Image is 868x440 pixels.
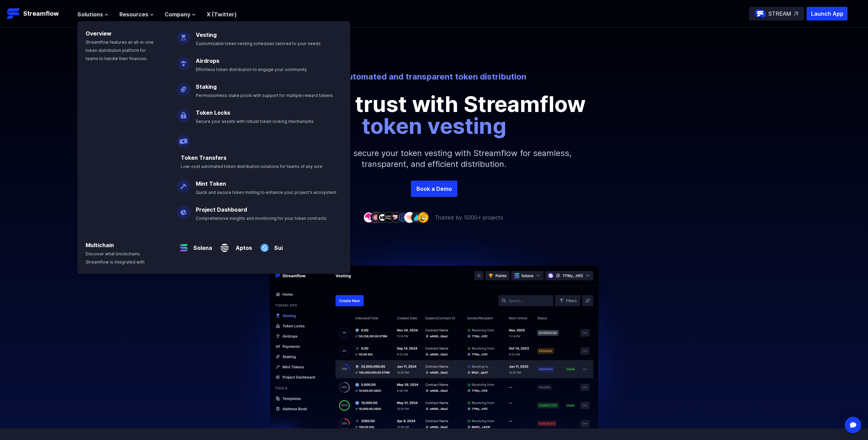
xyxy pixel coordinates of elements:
span: Discover what blockchains Streamflow is integrated with [86,251,145,265]
button: Resources [119,10,154,18]
span: Low-cost automated token distribution solutions for teams of any size [181,164,322,169]
span: Solutions [77,10,103,18]
button: Solutions [77,10,108,18]
p: Automated and transparent token distribution [245,71,623,82]
img: Aptos [218,236,232,255]
img: Hero Image [225,222,644,428]
img: company-6 [397,212,408,223]
span: Company [165,10,190,18]
img: Vesting [177,25,190,44]
img: Sui [258,236,271,255]
a: Aptos [232,238,252,252]
a: Book a Demo [411,181,457,197]
span: Permissionless stake pools with support for multiple reward tokens [196,93,333,98]
a: Vesting [196,31,217,38]
a: X (Twitter) [207,11,237,18]
span: token vesting [362,113,506,139]
p: Trusted by 5000+ projects [435,213,503,222]
p: Foster trust with Streamflow [281,93,588,137]
img: company-3 [377,212,388,223]
img: company-2 [370,212,381,223]
button: Company [165,10,196,18]
a: Sui [271,238,283,252]
img: Mint Token [177,174,190,193]
a: Mint Token [196,180,226,187]
button: Launch App [807,7,848,20]
img: streamflow-logo-circle.png [755,8,766,19]
p: Automate and secure your token vesting with Streamflow for seamless, transparent, and efficient d... [288,137,581,181]
a: Token Transfers [181,154,226,161]
img: company-5 [391,212,401,223]
a: Staking [196,83,217,90]
a: Solana [191,238,212,252]
img: Streamflow Logo [7,7,20,20]
span: Secure your assets with robust token locking mechanisms [196,119,314,124]
img: company-8 [411,212,422,223]
img: company-4 [384,212,395,223]
a: Overview [86,30,112,37]
img: Airdrops [177,51,190,70]
img: Project Dashboard [177,200,190,219]
a: STREAM [749,7,804,20]
a: Airdrops [196,57,219,64]
img: Payroll [177,129,190,148]
img: Token Locks [177,103,190,122]
img: company-9 [418,212,429,223]
span: Comprehensive insights and monitoring for your token contracts [196,216,326,221]
span: Effortless token distribution to engage your community [196,67,307,72]
img: company-7 [404,212,415,223]
span: Resources [119,10,148,18]
span: Streamflow features an all-in-one token distribution platform for teams to handle their finances. [86,40,153,61]
span: Customizable token vesting schedules tailored to your needs [196,41,321,46]
img: company-1 [363,212,374,223]
a: Project Dashboard [196,206,247,213]
p: Streamflow [23,9,59,18]
a: Token Locks [196,109,230,116]
span: Quick and secure token minting to enhance your project's ecosystem [196,190,336,195]
div: Open Intercom Messenger [845,417,861,433]
a: Streamflow [7,7,71,20]
p: STREAM [768,10,791,18]
img: Solana [177,236,191,255]
img: top-right-arrow.svg [794,12,798,16]
a: Multichain [86,242,114,249]
img: Staking [177,77,190,96]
